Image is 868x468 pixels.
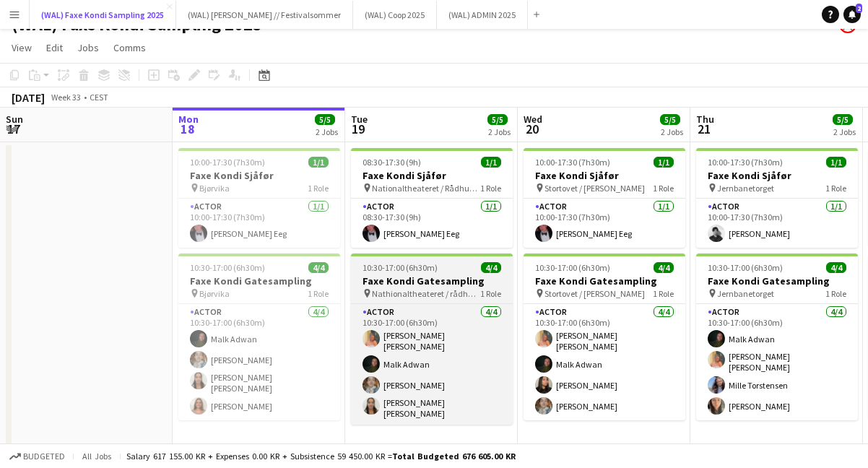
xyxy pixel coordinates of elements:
[178,113,199,126] span: Mon
[199,183,230,194] span: Bjørvika
[308,262,329,273] span: 4/4
[696,148,858,248] app-job-card: 10:00-17:30 (7h30m)1/1Faxe Kondi Sjåfør Jernbanetorget1 RoleActor1/110:00-17:30 (7h30m)[PERSON_NAME]
[308,183,329,194] span: 1 Role
[653,183,674,194] span: 1 Role
[351,253,513,425] app-job-card: 10:30-17:00 (6h30m)4/4Faxe Kondi Gatesampling Nathionaltheateret / rådhusplassen1 RoleActor4/410:...
[178,253,340,420] app-job-card: 10:30-17:00 (6h30m)4/4Faxe Kondi Gatesampling Bjørvika1 RoleActor4/410:30-17:00 (6h30m)Malk Adwan...
[392,451,516,461] span: Total Budgeted 676 605.00 KR
[12,90,45,105] div: [DATE]
[524,169,685,182] h3: Faxe Kondi Sjåfør
[856,4,862,13] span: 2
[190,157,265,168] span: 10:00-17:30 (7h30m)
[696,113,714,126] span: Thu
[480,183,501,194] span: 1 Role
[178,169,340,182] h3: Faxe Kondi Sjåfør
[488,126,511,137] div: 2 Jobs
[178,199,340,248] app-card-role: Actor1/110:00-17:30 (7h30m)[PERSON_NAME] Eeg
[654,262,674,273] span: 4/4
[372,288,480,299] span: Nathionaltheateret / rådhusplassen
[363,157,421,168] span: 08:30-17:30 (9h)
[190,262,265,273] span: 10:30-17:00 (6h30m)
[535,157,610,168] span: 10:00-17:30 (7h30m)
[90,92,108,103] div: CEST
[487,114,508,125] span: 5/5
[481,157,501,168] span: 1/1
[308,157,329,168] span: 1/1
[113,41,146,54] span: Comms
[40,38,69,57] a: Edit
[315,114,335,125] span: 5/5
[694,121,714,137] span: 21
[524,304,685,420] app-card-role: Actor4/410:30-17:00 (6h30m)[PERSON_NAME] [PERSON_NAME]Malk Adwan[PERSON_NAME][PERSON_NAME]
[544,288,645,299] span: Stortovet / [PERSON_NAME]
[372,183,480,194] span: Nationaltheateret / Rådhusplassen
[23,451,65,461] span: Budgeted
[46,41,63,54] span: Edit
[653,288,674,299] span: 1 Role
[717,183,774,194] span: Jernbanetorget
[126,451,516,461] div: Salary 617 155.00 KR + Expenses 0.00 KR + Subsistence 59 450.00 KR =
[199,288,230,299] span: Bjørvika
[71,38,105,57] a: Jobs
[363,262,438,273] span: 10:30-17:00 (6h30m)
[833,114,853,125] span: 5/5
[6,38,38,57] a: View
[480,288,501,299] span: 1 Role
[79,451,114,461] span: All jobs
[843,6,861,23] a: 2
[30,1,176,29] button: (WAL) Faxe Kondi Sampling 2025
[351,199,513,248] app-card-role: Actor1/108:30-17:30 (9h)[PERSON_NAME] Eeg
[544,183,645,194] span: Stortovet / [PERSON_NAME]
[349,121,368,137] span: 19
[351,274,513,287] h3: Faxe Kondi Gatesampling
[696,274,858,287] h3: Faxe Kondi Gatesampling
[825,183,846,194] span: 1 Role
[353,1,437,29] button: (WAL) Coop 2025
[696,169,858,182] h3: Faxe Kondi Sjåfør
[524,199,685,248] app-card-role: Actor1/110:00-17:30 (7h30m)[PERSON_NAME] Eeg
[481,262,501,273] span: 4/4
[717,288,774,299] span: Jernbanetorget
[524,253,685,420] app-job-card: 10:30-17:00 (6h30m)4/4Faxe Kondi Gatesampling Stortovet / [PERSON_NAME]1 RoleActor4/410:30-17:00 ...
[696,199,858,248] app-card-role: Actor1/110:00-17:30 (7h30m)[PERSON_NAME]
[4,121,23,137] span: 17
[437,1,528,29] button: (WAL) ADMIN 2025
[108,38,152,57] a: Comms
[826,157,846,168] span: 1/1
[661,126,683,137] div: 2 Jobs
[48,92,84,103] span: Week 33
[316,126,338,137] div: 2 Jobs
[708,262,783,273] span: 10:30-17:00 (6h30m)
[696,253,858,420] app-job-card: 10:30-17:00 (6h30m)4/4Faxe Kondi Gatesampling Jernbanetorget1 RoleActor4/410:30-17:00 (6h30m)Malk...
[12,41,32,54] span: View
[178,274,340,287] h3: Faxe Kondi Gatesampling
[178,148,340,248] app-job-card: 10:00-17:30 (7h30m)1/1Faxe Kondi Sjåfør Bjørvika1 RoleActor1/110:00-17:30 (7h30m)[PERSON_NAME] Eeg
[351,304,513,425] app-card-role: Actor4/410:30-17:00 (6h30m)[PERSON_NAME] [PERSON_NAME]Malk Adwan[PERSON_NAME][PERSON_NAME] [PERSO...
[351,148,513,248] app-job-card: 08:30-17:30 (9h)1/1Faxe Kondi Sjåfør Nationaltheateret / Rådhusplassen1 RoleActor1/108:30-17:30 (...
[654,157,674,168] span: 1/1
[351,113,368,126] span: Tue
[524,274,685,287] h3: Faxe Kondi Gatesampling
[660,114,680,125] span: 5/5
[535,262,610,273] span: 10:30-17:00 (6h30m)
[524,148,685,248] div: 10:00-17:30 (7h30m)1/1Faxe Kondi Sjåfør Stortovet / [PERSON_NAME]1 RoleActor1/110:00-17:30 (7h30m...
[696,304,858,420] app-card-role: Actor4/410:30-17:00 (6h30m)Malk Adwan[PERSON_NAME] [PERSON_NAME]Mille Torstensen[PERSON_NAME]
[708,157,783,168] span: 10:00-17:30 (7h30m)
[825,288,846,299] span: 1 Role
[524,113,542,126] span: Wed
[176,121,199,137] span: 18
[521,121,542,137] span: 20
[178,304,340,420] app-card-role: Actor4/410:30-17:00 (6h30m)Malk Adwan[PERSON_NAME][PERSON_NAME] [PERSON_NAME][PERSON_NAME]
[176,1,353,29] button: (WAL) [PERSON_NAME] // Festivalsommer
[826,262,846,273] span: 4/4
[308,288,329,299] span: 1 Role
[833,126,856,137] div: 2 Jobs
[7,448,67,464] button: Budgeted
[77,41,99,54] span: Jobs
